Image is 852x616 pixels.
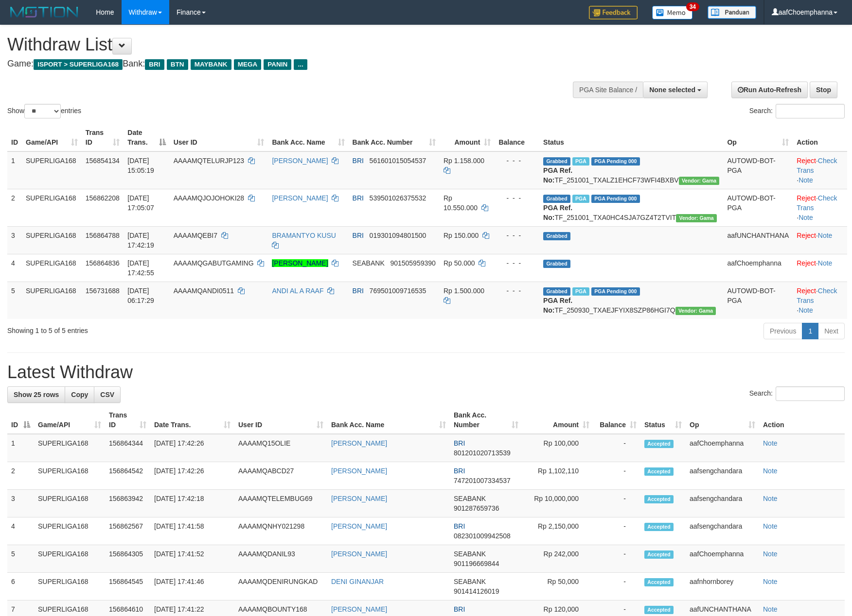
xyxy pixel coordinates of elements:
[234,490,327,517] td: AAAAMQTELEMBUG69
[331,578,384,585] a: DENI GINANJAR
[793,151,847,189] td: · ·
[331,467,387,475] a: [PERSON_NAME]
[234,573,327,600] td: AAAAMQDENIRUNGKAD
[749,386,845,401] label: Search:
[593,462,640,490] td: -
[797,259,816,267] a: Reject
[686,490,759,517] td: aafsengchandara
[454,522,465,530] span: BRI
[370,194,426,202] span: Copy 539501026375532 to clipboard
[644,523,674,531] span: Accepted
[793,124,847,151] th: Action
[799,306,813,314] a: Note
[539,282,723,319] td: TF_250930_TXAEJFYIX8SZP86HGI7Q
[776,104,845,118] input: Search:
[454,477,511,484] span: Copy 747201007334537 to clipboard
[105,434,150,462] td: 156864344
[522,573,593,600] td: Rp 50,000
[7,322,348,335] div: Showing 1 to 5 of 5 entries
[294,59,307,70] span: ...
[150,573,234,600] td: [DATE] 17:41:46
[818,259,833,267] a: Note
[593,406,640,434] th: Balance: activate to sort column ascending
[593,434,640,462] td: -
[539,189,723,226] td: TF_251001_TXA0HC4SJA7GZ4T2TVIT
[723,282,793,319] td: AUTOWD-BOT-PGA
[272,287,323,295] a: ANDI AL A RAAF
[444,157,484,165] span: Rp 1.158.000
[454,439,465,447] span: BRI
[353,259,385,267] span: SEABANK
[7,462,34,490] td: 2
[543,166,572,184] b: PGA Ref. No:
[127,194,154,212] span: [DATE] 17:05:07
[589,6,638,19] img: Feedback.jpg
[686,406,759,434] th: Op: activate to sort column ascending
[94,386,121,403] a: CSV
[797,287,837,304] a: Check Trans
[454,449,511,457] span: Copy 801201020713539 to clipboard
[793,282,847,319] td: · ·
[799,176,813,184] a: Note
[34,434,105,462] td: SUPERLIGA168
[234,406,327,434] th: User ID: activate to sort column ascending
[643,82,708,98] button: None selected
[522,545,593,573] td: Rp 242,000
[127,232,154,249] span: [DATE] 17:42:19
[454,578,486,585] span: SEABANK
[543,204,572,221] b: PGA Ref. No:
[676,214,717,222] span: Vendor URL: https://trx31.1velocity.biz
[818,232,833,239] a: Note
[105,462,150,490] td: 156864542
[686,573,759,600] td: aafnhornborey
[731,82,808,98] a: Run Auto-Refresh
[444,259,475,267] span: Rp 50.000
[723,226,793,254] td: aafUNCHANTHANA
[268,124,348,151] th: Bank Acc. Name: activate to sort column ascending
[522,462,593,490] td: Rp 1,102,110
[7,59,558,69] h4: Game: Bank:
[14,391,59,399] span: Show 25 rows
[7,434,34,462] td: 1
[127,157,154,174] span: [DATE] 15:05:19
[22,151,82,189] td: SUPERLIGA168
[34,59,123,70] span: ISPORT > SUPERLIGA168
[22,254,82,282] td: SUPERLIGA168
[353,287,364,295] span: BRI
[86,194,120,202] span: 156862208
[105,490,150,517] td: 156863942
[234,59,262,70] span: MEGA
[174,194,244,202] span: AAAAMQJOJOHOKI28
[539,124,723,151] th: Status
[522,517,593,545] td: Rp 2,150,000
[539,151,723,189] td: TF_251001_TXALZ1EHCF73WFI4BXBV
[802,323,818,339] a: 1
[353,157,364,165] span: BRI
[793,254,847,282] td: ·
[22,124,82,151] th: Game/API: activate to sort column ascending
[150,517,234,545] td: [DATE] 17:41:58
[454,550,486,558] span: SEABANK
[810,82,837,98] a: Stop
[191,59,231,70] span: MAYBANK
[793,189,847,226] td: · ·
[22,189,82,226] td: SUPERLIGA168
[331,605,387,613] a: [PERSON_NAME]
[686,462,759,490] td: aafsengchandara
[127,259,154,277] span: [DATE] 17:42:55
[272,157,328,165] a: [PERSON_NAME]
[454,495,486,502] span: SEABANK
[264,59,291,70] span: PANIN
[444,232,479,239] span: Rp 150.000
[86,287,120,295] span: 156731688
[498,156,535,166] div: - - -
[763,323,802,339] a: Previous
[440,124,495,151] th: Amount: activate to sort column ascending
[572,287,589,296] span: Marked by aafromsomean
[7,545,34,573] td: 5
[543,232,570,240] span: Grabbed
[174,259,254,267] span: AAAAMQGABUTGAMING
[644,578,674,586] span: Accepted
[7,151,22,189] td: 1
[763,605,778,613] a: Note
